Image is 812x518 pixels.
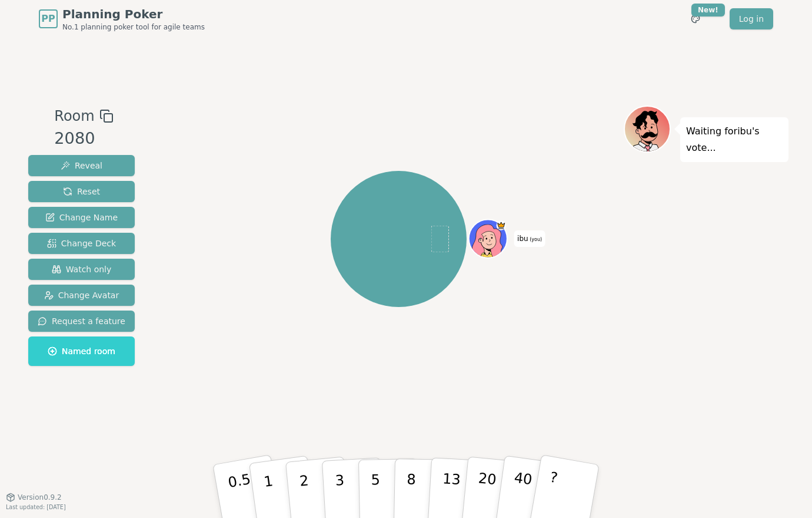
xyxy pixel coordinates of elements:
[28,336,135,366] button: Named room
[62,22,205,32] span: No.1 planning poker tool for agile teams
[54,127,113,151] div: 2080
[38,315,125,327] span: Request a feature
[47,237,116,249] span: Change Deck
[514,230,545,247] span: Click to change your name
[62,6,205,22] span: Planning Poker
[528,237,543,242] span: (you)
[39,6,205,32] a: PPPlanning PokerNo.1 planning poker tool for agile teams
[28,181,135,202] button: Reset
[28,311,135,332] button: Request a feature
[28,155,135,176] button: Reveal
[6,504,66,510] span: Last updated: [DATE]
[41,12,55,26] span: PP
[28,259,135,280] button: Watch only
[496,221,505,230] span: ibu is the host
[691,4,725,17] div: New!
[28,233,135,254] button: Change Deck
[28,207,135,228] button: Change Name
[52,263,112,275] span: Watch only
[44,289,119,301] span: Change Avatar
[685,8,706,29] button: New!
[730,8,773,29] a: Log in
[6,493,62,502] button: Version0.9.2
[18,493,62,502] span: Version 0.9.2
[686,123,783,156] p: Waiting for ibu 's vote...
[28,285,135,306] button: Change Avatar
[54,105,94,127] span: Room
[63,186,100,197] span: Reset
[470,221,505,257] button: Click to change your avatar
[48,345,115,357] span: Named room
[61,160,102,171] span: Reveal
[45,212,118,223] span: Change Name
